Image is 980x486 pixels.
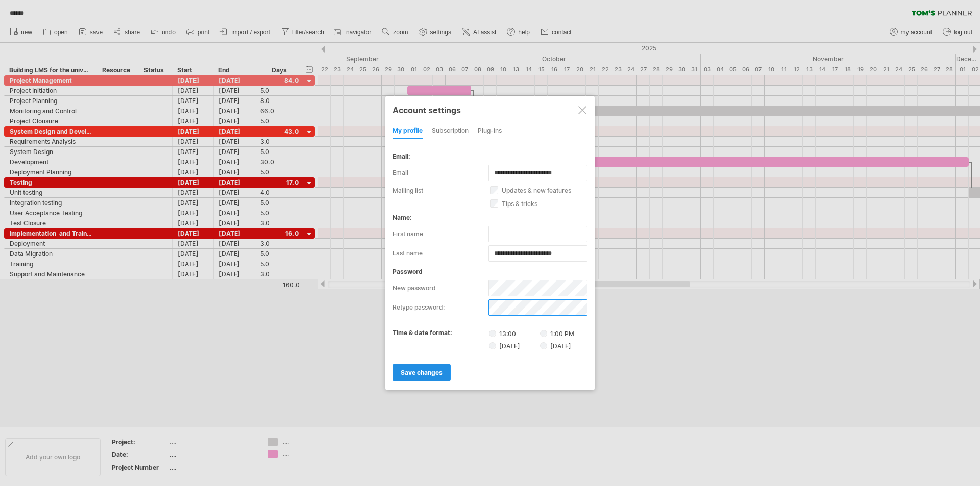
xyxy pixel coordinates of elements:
label: [DATE] [489,341,538,350]
input: 13:00 [489,330,496,337]
div: subscription [432,123,469,139]
label: 13:00 [489,329,538,338]
input: 1:00 PM [540,330,547,337]
label: new password [393,280,488,296]
span: save changes [401,369,443,376]
label: [DATE] [540,342,571,350]
label: tips & tricks [490,200,599,208]
div: password [393,268,587,275]
div: name: [393,214,587,221]
input: [DATE] [540,342,547,349]
label: first name [393,226,488,242]
label: last name [393,245,488,262]
div: email: [393,152,587,160]
input: [DATE] [489,342,496,349]
label: mailing list [393,187,490,194]
label: time & date format: [393,329,452,337]
div: my profile [393,123,423,139]
label: retype password: [393,299,488,316]
div: Account settings [393,100,587,119]
a: save changes [393,364,451,381]
label: email [393,165,488,181]
div: Plug-ins [478,123,502,139]
label: 1:00 PM [540,330,574,338]
label: updates & new features [490,187,599,194]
